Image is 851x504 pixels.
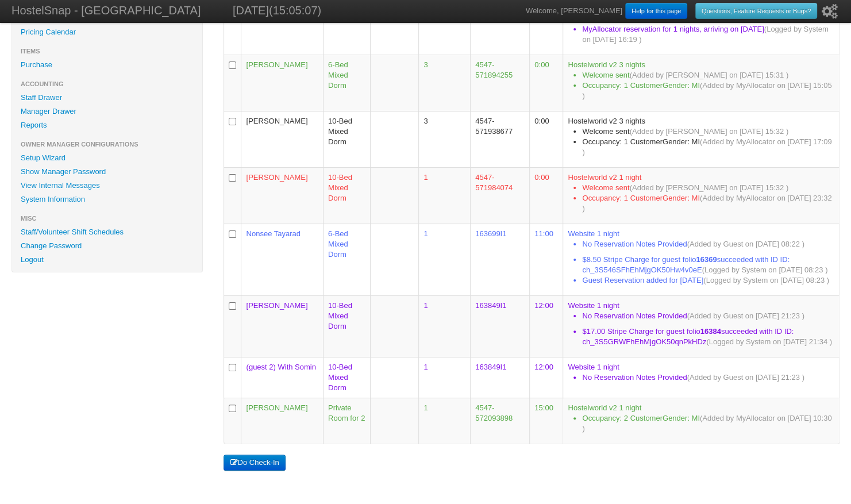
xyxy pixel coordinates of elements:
span: (Added by Guest on [DATE] 21:23 ) [687,311,804,320]
td: 10-Bed Mixed Dorm [323,111,370,167]
a: Reports [12,118,202,132]
td: Hostelworld v2 3 nights [563,55,839,111]
span: (15:05:07) [269,4,321,17]
td: 163849I1 [470,357,529,398]
td: [PERSON_NAME] [241,398,322,444]
span: (Added by [PERSON_NAME] on [DATE] 15:31 ) [629,71,788,79]
td: [PERSON_NAME] [241,295,322,357]
td: 12:00 [529,295,563,357]
td: 4547-572093898 [470,398,529,444]
span: (Added by MyAllocator on [DATE] 23:32 ) [582,194,831,213]
li: Accounting [12,77,202,91]
li: Occupancy: 1 CustomerGender: MI [582,80,834,101]
td: 10-Bed Mixed Dorm [323,295,370,357]
li: Welcome sent [582,70,834,80]
span: (Logged by System on [DATE] 21:34 ) [706,337,832,346]
td: 0:00 [529,111,563,167]
td: Private Room for 2 [323,398,370,444]
span: (Logged by System on [DATE] 08:23 ) [702,266,827,274]
td: 1 [418,398,470,444]
td: 6-Bed Mixed Dorm [323,55,370,111]
span: (Added by MyAllocator on [DATE] 10:30 ) [582,414,831,433]
li: Occupancy: 2 CustomerGender: MI [582,413,834,434]
i: Setup Wizard [822,4,838,19]
td: 1 [418,295,470,357]
td: [PERSON_NAME] [241,111,322,167]
td: Website 1 night [563,224,839,295]
a: Help for this page [625,3,687,19]
a: View Internal Messages [12,179,202,193]
a: Manager Drawer [12,105,202,118]
td: 0:00 [529,55,563,111]
a: System Information [12,193,202,206]
td: Website 1 night [563,357,839,398]
td: Nonsee Tayarad [241,224,322,295]
a: Purchase [12,58,202,72]
span: (Added by [PERSON_NAME] on [DATE] 15:32 ) [629,127,788,136]
td: Hostelworld v2 3 nights [563,111,839,167]
td: 0:00 [529,167,563,224]
td: 6-Bed Mixed Dorm [323,224,370,295]
td: [PERSON_NAME] [241,55,322,111]
b: 16384 [700,327,721,336]
li: No Reservation Notes Provided [582,311,834,321]
a: Setup Wizard [12,151,202,165]
td: [PERSON_NAME] [241,167,322,224]
a: Questions, Feature Requests or Bugs? [695,3,817,19]
td: 1 [418,167,470,224]
td: 4547-571894255 [470,55,529,111]
a: Staff Drawer [12,91,202,105]
li: Occupancy: 1 CustomerGender: MI [582,137,834,157]
td: 11:00 [529,224,563,295]
td: 163699I1 [470,224,529,295]
li: Welcome sent [582,183,834,193]
button: Do Check-In [224,455,285,471]
td: (guest 2) With Somin [241,357,322,398]
td: 3 [418,55,470,111]
td: 1 [418,224,470,295]
span: (Added by Guest on [DATE] 21:23 ) [687,373,804,382]
td: 1 [418,357,470,398]
span: (Added by MyAllocator on [DATE] 15:05 ) [582,81,831,100]
a: Show Manager Password [12,165,202,179]
td: 4547-571984074 [470,167,529,224]
li: No Reservation Notes Provided [582,372,834,383]
span: (Logged by System on [DATE] 08:23 ) [703,276,829,284]
span: (Added by MyAllocator on [DATE] 17:09 ) [582,137,831,156]
li: $17.00 Stripe Charge for guest folio succeeded with ID ID: ch_3S5GRWFhEhMjgOK50qnPkHDz [582,326,834,347]
td: Hostelworld v2 1 night [563,398,839,444]
li: Welcome sent [582,126,834,137]
li: Items [12,44,202,58]
td: 12:00 [529,357,563,398]
li: Guest Reservation added for [DATE] [582,275,834,286]
td: Website 1 night [563,295,839,357]
li: $8.50 Stripe Charge for guest folio succeeded with ID ID: ch_3S546SFhEhMjgOK50Hw4v0eE [582,255,834,275]
li: No Reservation Notes Provided [582,239,834,249]
li: Misc [12,211,202,225]
td: 3 [418,111,470,167]
a: Logout [12,253,202,267]
span: (Added by [PERSON_NAME] on [DATE] 15:32 ) [629,183,788,192]
span: (Added by Guest on [DATE] 08:22 ) [687,240,804,248]
li: MyAllocator reservation for 1 nights, arriving on [DATE] [582,24,834,45]
b: 16369 [696,255,717,264]
li: Occupancy: 1 CustomerGender: MI [582,193,834,214]
a: Change Password [12,239,202,253]
td: 4547-571938677 [470,111,529,167]
li: Owner Manager Configurations [12,137,202,151]
td: 10-Bed Mixed Dorm [323,357,370,398]
td: Hostelworld v2 1 night [563,167,839,224]
td: 163849I1 [470,295,529,357]
a: Staff/Volunteer Shift Schedules [12,225,202,239]
td: 10-Bed Mixed Dorm [323,167,370,224]
a: Pricing Calendar [12,25,202,39]
td: 15:00 [529,398,563,444]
